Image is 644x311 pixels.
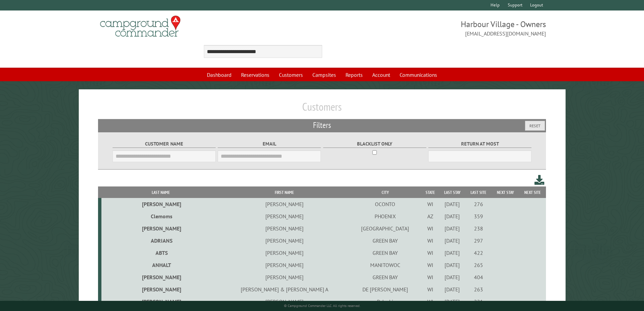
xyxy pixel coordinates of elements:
[220,295,348,308] td: [PERSON_NAME]
[440,213,464,220] div: [DATE]
[525,121,545,131] button: Reset
[466,295,492,308] td: 221
[422,235,439,247] td: WI
[440,201,464,207] div: [DATE]
[322,19,546,38] span: Harbour Village - Owners [EMAIL_ADDRESS][DOMAIN_NAME]
[101,247,221,259] td: ABTS
[349,283,422,295] td: DE [PERSON_NAME]
[101,198,221,210] td: [PERSON_NAME]
[101,235,221,247] td: ADRIANS
[203,68,236,81] a: Dashboard
[368,68,394,81] a: Account
[422,283,439,295] td: WI
[422,271,439,283] td: WI
[349,222,422,235] td: [GEOGRAPHIC_DATA]
[101,186,221,198] th: Last Name
[440,237,464,244] div: [DATE]
[220,271,348,283] td: [PERSON_NAME]
[349,247,422,259] td: GREEN BAY
[428,140,531,148] label: Return at most
[349,295,422,308] td: Pulaski
[220,222,348,235] td: [PERSON_NAME]
[422,198,439,210] td: WI
[220,247,348,259] td: [PERSON_NAME]
[466,198,492,210] td: 276
[440,274,464,281] div: [DATE]
[101,222,221,235] td: [PERSON_NAME]
[349,210,422,222] td: PHOENIX
[466,186,492,198] th: Last Site
[220,283,348,295] td: [PERSON_NAME] & [PERSON_NAME] A
[422,222,439,235] td: WI
[440,298,464,305] div: [DATE]
[220,198,348,210] td: [PERSON_NAME]
[220,210,348,222] td: [PERSON_NAME]
[422,259,439,271] td: WI
[440,249,464,256] div: [DATE]
[466,210,492,222] td: 359
[349,235,422,247] td: GREEN BAY
[218,140,321,148] label: Email
[466,235,492,247] td: 297
[519,186,546,198] th: Next Site
[492,186,519,198] th: Next Stay
[349,186,422,198] th: City
[101,283,221,295] td: [PERSON_NAME]
[440,286,464,293] div: [DATE]
[349,271,422,283] td: GREEN BAY
[466,247,492,259] td: 422
[220,259,348,271] td: [PERSON_NAME]
[439,186,466,198] th: Last Stay
[101,210,221,222] td: Clemoms
[422,295,439,308] td: WI
[308,68,340,81] a: Campsites
[98,100,546,119] h1: Customers
[101,259,221,271] td: ANHALT
[349,198,422,210] td: OCONTO
[284,304,360,308] small: © Campground Commander LLC. All rights reserved.
[422,210,439,222] td: AZ
[466,222,492,235] td: 238
[101,271,221,283] td: [PERSON_NAME]
[341,68,367,81] a: Reports
[466,271,492,283] td: 404
[422,247,439,259] td: WI
[113,140,216,148] label: Customer Name
[466,283,492,295] td: 263
[98,13,183,40] img: Campground Commander
[534,174,544,186] a: Download this customer list (.csv)
[101,295,221,308] td: [PERSON_NAME]
[349,259,422,271] td: MANITOWOC
[98,119,546,132] h2: Filters
[396,68,441,81] a: Communications
[440,262,464,268] div: [DATE]
[440,225,464,232] div: [DATE]
[237,68,273,81] a: Reservations
[466,259,492,271] td: 265
[323,140,426,148] label: Blacklist only
[275,68,307,81] a: Customers
[422,186,439,198] th: State
[220,186,348,198] th: First Name
[220,235,348,247] td: [PERSON_NAME]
